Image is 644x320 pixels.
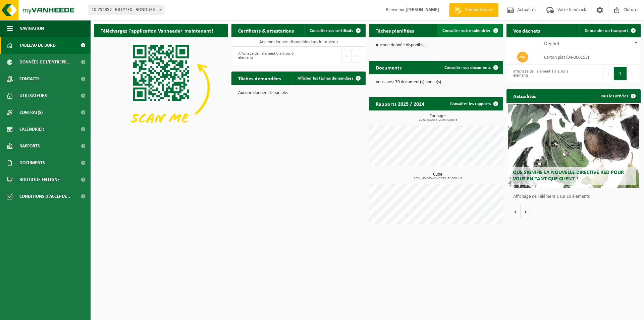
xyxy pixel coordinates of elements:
[19,138,40,154] span: Rapports
[463,7,495,13] span: Demande devis
[510,66,570,81] div: Affichage de l'élément 1 à 1 sur 1 éléments
[231,24,301,37] h2: Certificats & attestations
[19,188,70,205] span: Conditions d'accepta...
[439,61,502,74] a: Consulter vos documents
[89,5,164,15] span: 10-752357 - BILLYTEX - BONDUES
[369,24,421,37] h2: Tâches planifiées
[510,205,521,218] button: Vorige
[19,37,56,54] span: Tableau de bord
[513,170,624,182] span: Que signifie la nouvelle directive RED pour vous en tant que client ?
[238,91,359,95] p: Aucune donnée disponible.
[544,41,559,46] span: Déchet
[506,24,547,37] h2: Vos déchets
[19,54,71,71] span: Données de l'entrepr...
[406,7,439,12] strong: [PERSON_NAME]
[513,194,637,199] p: Affichage de l'élément 1 sur 10 éléments
[372,172,503,180] h3: Cube
[627,67,637,80] button: Next
[298,76,353,81] span: Afficher les tâches demandées
[449,3,498,17] a: Demande devis
[19,154,45,171] span: Documents
[372,119,503,122] span: 2024: 0,460 t - 2025: 0,000 t
[304,24,365,37] a: Consulter vos certificats
[94,37,228,138] img: Download de VHEPlus App
[369,97,431,110] h2: Rapports 2025 / 2024
[19,121,44,138] span: Calendrier
[19,104,43,121] span: Contrat(s)
[539,50,641,64] td: carton plat (04-000158)
[506,89,543,102] h2: Actualités
[19,71,40,87] span: Contacts
[231,72,287,85] h2: Tâches demandées
[595,89,640,103] a: Tous les articles
[292,72,365,85] a: Afficher les tâches demandées
[369,61,408,74] h2: Documents
[19,87,47,104] span: Utilisateurs
[442,29,491,33] span: Consulter votre calendrier
[372,177,503,180] span: 2024: 60,000 m3 - 2025: 52,500 m3
[614,67,627,80] button: 1
[585,29,628,33] span: Demander un transport
[352,49,362,62] button: Next
[19,171,60,188] span: Boutique en ligne
[603,67,614,80] button: Previous
[376,43,496,48] p: Aucune donnée disponible.
[310,29,353,33] span: Consulter vos certificats
[19,20,44,37] span: Navigation
[89,5,164,15] span: 10-752357 - BILLYTEX - BONDUES
[341,49,352,62] button: Previous
[445,97,502,110] a: Consulter les rapports
[521,205,531,218] button: Volgende
[444,65,491,70] span: Consulter vos documents
[508,104,639,188] a: Que signifie la nouvelle directive RED pour vous en tant que client ?
[231,37,366,47] td: Aucune donnée disponible dans le tableau
[372,114,503,122] h3: Tonnage
[235,48,295,63] div: Affichage de l'élément 0 à 0 sur 0 éléments
[94,24,220,37] h2: Téléchargez l'application Vanheede+ maintenant!
[437,24,502,37] a: Consulter votre calendrier
[376,80,496,85] p: Vous avez 70 document(s) non lu(s).
[579,24,640,37] a: Demander un transport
